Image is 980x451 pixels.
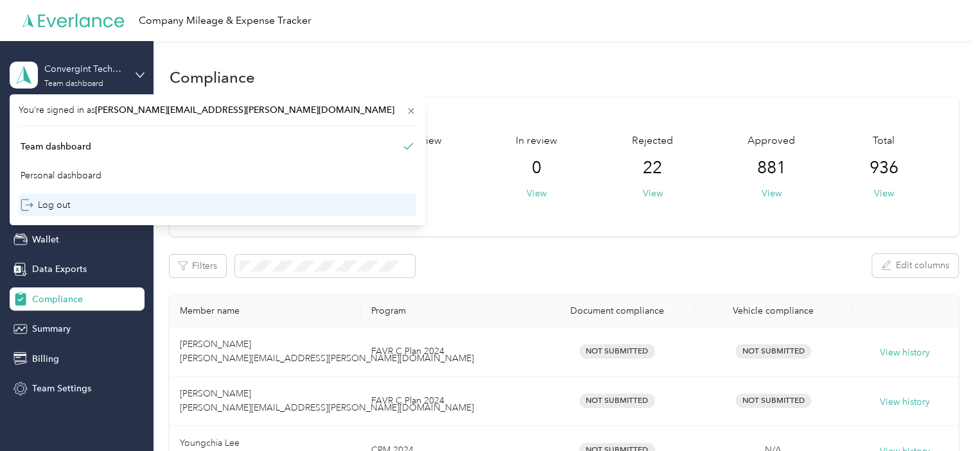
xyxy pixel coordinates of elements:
[870,158,898,178] span: 936
[170,255,226,277] button: Filters
[873,133,895,149] span: Total
[872,254,958,277] button: Edit columns
[139,13,311,29] div: Company Mileage & Expense Tracker
[527,187,547,200] button: View
[874,187,894,200] button: View
[21,198,70,212] div: Log out
[19,103,416,117] span: You’re signed in as
[32,293,83,306] span: Compliance
[170,295,362,327] th: Member name
[32,322,71,336] span: Summary
[748,133,795,149] span: Approved
[579,393,655,408] span: Not Submitted
[361,377,539,426] td: FAVR C Plan 2024
[44,62,125,76] div: Convergint Technologies
[642,187,662,200] button: View
[735,344,811,359] span: Not Submitted
[32,382,91,395] span: Team Settings
[880,395,930,409] button: View history
[32,233,59,246] span: Wallet
[757,158,785,178] span: 881
[361,327,539,377] td: FAVR C Plan 2024
[516,133,557,149] span: In review
[761,187,781,200] button: View
[21,169,101,182] div: Personal dashboard
[180,339,474,364] span: [PERSON_NAME] [PERSON_NAME][EMAIL_ADDRESS][PERSON_NAME][DOMAIN_NAME]
[908,379,980,451] iframe: Everlance-gr Chat Button Frame
[361,295,539,327] th: Program
[735,393,811,408] span: Not Submitted
[170,71,255,84] h1: Compliance
[32,262,87,276] span: Data Exports
[95,105,394,115] span: [PERSON_NAME][EMAIL_ADDRESS][PERSON_NAME][DOMAIN_NAME]
[632,133,673,149] span: Rejected
[32,352,59,366] span: Billing
[44,80,103,88] div: Team dashboard
[705,305,841,316] div: Vehicle compliance
[549,305,685,316] div: Document compliance
[579,344,655,359] span: Not Submitted
[21,140,91,153] div: Team dashboard
[880,346,930,360] button: View history
[532,158,541,178] span: 0
[643,158,662,178] span: 22
[180,388,474,413] span: [PERSON_NAME] [PERSON_NAME][EMAIL_ADDRESS][PERSON_NAME][DOMAIN_NAME]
